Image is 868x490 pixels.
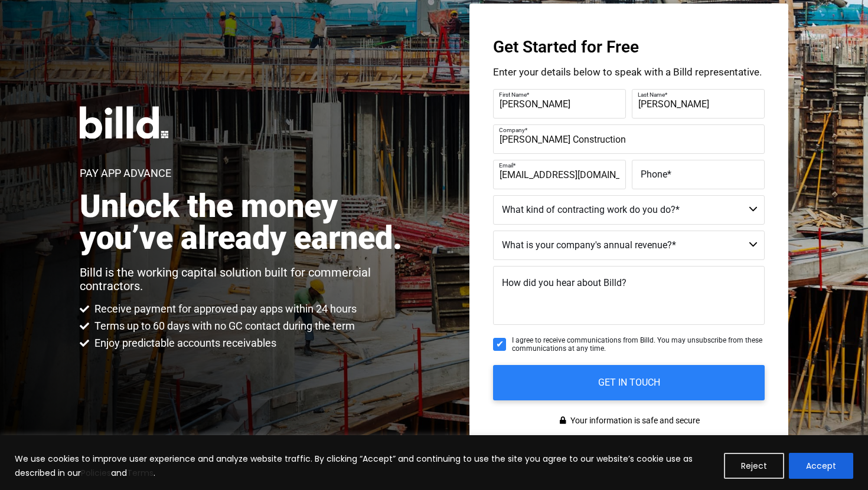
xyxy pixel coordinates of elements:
a: Terms [127,467,154,479]
h3: Get Started for Free [493,39,765,55]
span: Receive payment for approved pay apps within 24 hours [92,302,357,316]
span: Terms up to 60 days with no GC contact during the term [92,319,355,333]
span: Email [499,162,513,169]
span: Company [499,127,525,133]
span: Last Name [638,91,665,98]
h1: Pay App Advance [80,168,171,179]
input: I agree to receive communications from Billd. You may unsubscribe from these communications at an... [493,338,506,351]
span: Phone [641,169,667,180]
button: Accept [789,453,853,479]
input: GET IN TOUCH [493,365,765,400]
span: I agree to receive communications from Billd. You may unsubscribe from these communications at an... [512,336,765,353]
span: First Name [499,91,527,98]
p: Enter your details below to speak with a Billd representative. [493,67,765,77]
button: Reject [724,453,784,479]
h2: Unlock the money you’ve already earned. [80,190,415,254]
span: Your information is safe and secure [567,412,700,429]
a: Policies [81,467,111,479]
span: How did you hear about Billd? [502,277,626,288]
p: Billd is the working capital solution built for commercial contractors. [80,266,415,293]
p: We use cookies to improve user experience and analyze website traffic. By clicking “Accept” and c... [15,452,715,480]
span: Enjoy predictable accounts receivables [92,336,276,350]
